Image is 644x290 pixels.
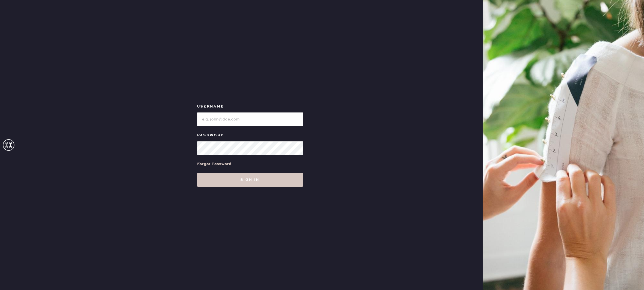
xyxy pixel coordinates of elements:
[197,155,231,173] a: Forgot Password
[197,112,303,126] input: e.g. john@doe.com
[197,103,303,110] label: Username
[197,161,231,167] div: Forgot Password
[197,132,303,139] label: Password
[197,173,303,187] button: Sign in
